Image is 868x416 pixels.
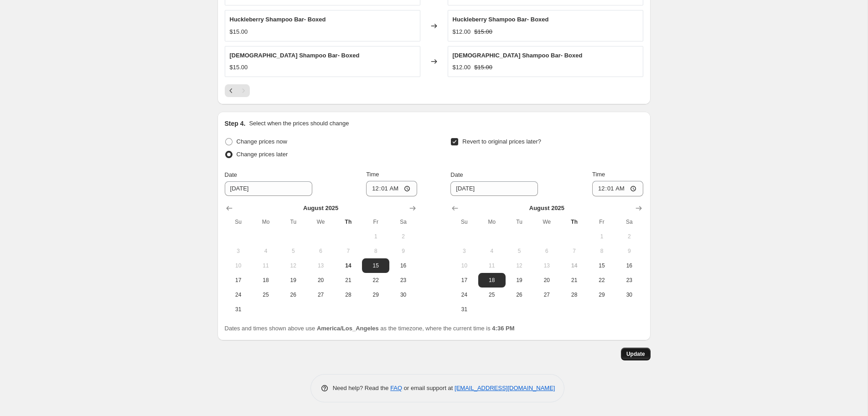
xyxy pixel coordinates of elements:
[509,277,529,284] span: 19
[478,273,506,288] button: Monday August 18 2025
[362,273,389,288] button: Friday August 22 2025
[632,202,645,215] button: Show next month, September 2025
[588,258,615,273] button: Friday August 15 2025
[279,288,307,302] button: Tuesday August 26 2025
[252,244,279,258] button: Monday August 4 2025
[619,218,639,226] span: Sa
[509,262,529,269] span: 12
[450,171,463,178] span: Date
[279,258,307,273] button: Tuesday August 12 2025
[564,218,584,226] span: Th
[338,218,358,226] span: Th
[533,273,560,288] button: Wednesday August 20 2025
[592,218,612,226] span: Fr
[393,218,413,226] span: Sa
[335,288,362,302] button: Thursday August 28 2025
[335,258,362,273] button: Today Thursday August 14 2025
[338,277,358,284] span: 21
[454,277,474,284] span: 17
[228,306,248,313] span: 31
[588,229,615,244] button: Friday August 1 2025
[366,171,379,178] span: Time
[225,171,237,178] span: Date
[366,218,386,226] span: Fr
[279,215,307,229] th: Tuesday
[506,258,533,273] button: Tuesday August 12 2025
[256,218,276,226] span: Mo
[482,218,502,226] span: Mo
[362,244,389,258] button: Friday August 8 2025
[450,288,478,302] button: Sunday August 24 2025
[455,385,555,391] a: [EMAIL_ADDRESS][DOMAIN_NAME]
[279,244,307,258] button: Tuesday August 5 2025
[537,247,557,255] span: 6
[592,291,612,298] span: 29
[225,84,238,97] button: Previous
[454,291,474,298] span: 24
[615,273,643,288] button: Saturday August 23 2025
[592,262,612,269] span: 15
[252,258,279,273] button: Monday August 11 2025
[564,277,584,284] span: 21
[279,273,307,288] button: Tuesday August 19 2025
[228,262,248,269] span: 10
[474,27,492,36] strike: $15.00
[453,16,549,23] span: Huckleberry Shampoo Bar- Boxed
[256,277,276,284] span: 18
[533,244,560,258] button: Wednesday August 6 2025
[283,277,303,284] span: 19
[366,181,417,196] input: 12:00
[478,258,506,273] button: Monday August 11 2025
[225,244,252,258] button: Sunday August 3 2025
[228,247,248,255] span: 3
[310,262,331,269] span: 13
[537,291,557,298] span: 27
[478,288,506,302] button: Monday August 25 2025
[310,218,331,226] span: We
[283,291,303,298] span: 26
[393,291,413,298] span: 30
[335,215,362,229] th: Thursday
[619,233,639,240] span: 2
[450,215,478,229] th: Sunday
[307,273,334,288] button: Wednesday August 20 2025
[619,291,639,298] span: 30
[333,385,391,391] span: Need help? Read the
[237,138,287,145] span: Change prices now
[482,291,502,298] span: 25
[362,229,389,244] button: Friday August 1 2025
[310,291,331,298] span: 27
[317,325,379,332] b: America/Los_Angeles
[615,258,643,273] button: Saturday August 16 2025
[389,258,417,273] button: Saturday August 16 2025
[252,215,279,229] th: Monday
[252,273,279,288] button: Monday August 18 2025
[228,218,248,226] span: Su
[393,262,413,269] span: 16
[615,244,643,258] button: Saturday August 9 2025
[560,273,588,288] button: Thursday August 21 2025
[283,218,303,226] span: Tu
[225,119,246,128] h2: Step 4.
[450,244,478,258] button: Sunday August 3 2025
[228,291,248,298] span: 24
[225,181,312,196] input: 8/14/2025
[537,277,557,284] span: 20
[450,181,538,196] input: 8/14/2025
[619,247,639,255] span: 9
[453,63,471,72] div: $12.00
[230,27,248,36] div: $15.00
[366,247,386,255] span: 8
[335,273,362,288] button: Thursday August 21 2025
[592,277,612,284] span: 22
[509,291,529,298] span: 26
[389,229,417,244] button: Saturday August 2 2025
[366,277,386,284] span: 22
[338,291,358,298] span: 28
[307,288,334,302] button: Wednesday August 27 2025
[237,151,288,158] span: Change prices later
[393,233,413,240] span: 2
[366,291,386,298] span: 29
[626,350,645,358] span: Update
[307,215,334,229] th: Wednesday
